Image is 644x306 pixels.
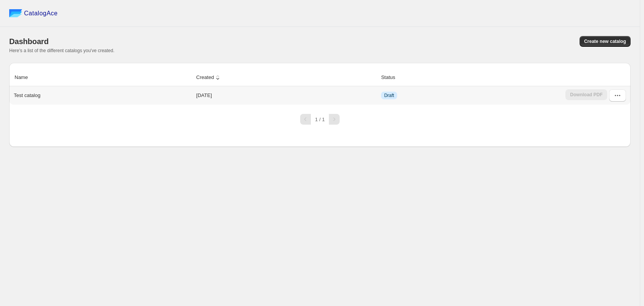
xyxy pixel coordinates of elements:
button: Name [13,70,37,85]
td: [DATE] [194,86,379,105]
span: Dashboard [9,37,49,46]
span: CatalogAce [24,10,58,17]
img: catalog ace [9,9,22,17]
span: 1 / 1 [315,117,325,122]
span: Create new catalog [584,38,626,44]
span: Draft [384,92,394,99]
p: Test catalog [14,92,40,99]
span: Here's a list of the different catalogs you've created. [9,48,115,53]
button: Create new catalog [580,36,631,47]
button: Status [380,70,404,85]
button: Created [195,70,223,85]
